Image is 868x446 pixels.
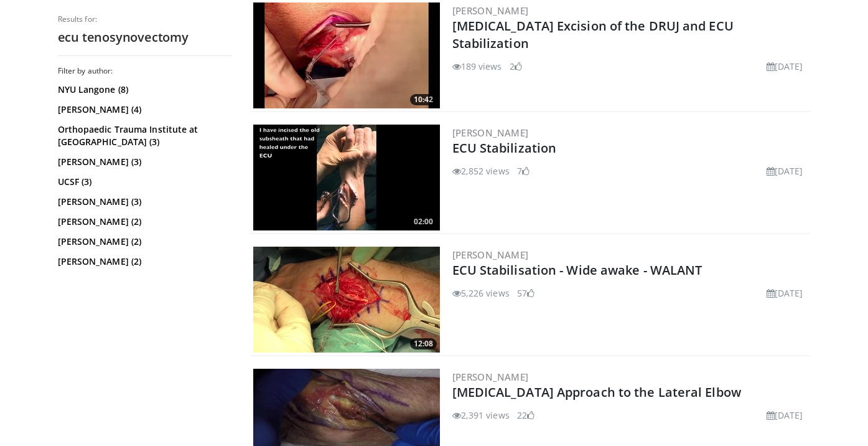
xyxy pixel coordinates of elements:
[58,176,229,188] a: UCSF (3)
[517,409,534,422] li: 22
[452,409,510,422] li: 2,391 views
[452,371,529,383] a: [PERSON_NAME]
[452,384,741,401] a: [MEDICAL_DATA] Approach to the Lateral Elbow
[452,4,529,17] a: [PERSON_NAME]
[410,94,437,105] span: 10:42
[452,60,502,73] li: 189 views
[517,164,530,178] li: 7
[58,196,229,208] a: [PERSON_NAME] (3)
[58,103,229,116] a: [PERSON_NAME] (4)
[253,125,440,230] a: 02:00
[253,247,440,353] img: 22da3e4b-bef5-41d1-a554-06871b830c0a.300x170_q85_crop-smart_upscale.jpg
[410,216,437,227] span: 02:00
[58,123,229,148] a: Orthopaedic Trauma Institute at [GEOGRAPHIC_DATA] (3)
[452,17,734,52] a: [MEDICAL_DATA] Excision of the DRUJ and ECU Stabilization
[58,29,232,45] h2: ecu tenosynovectomy
[452,164,510,178] li: 2,852 views
[767,164,803,178] li: [DATE]
[767,409,803,422] li: [DATE]
[58,83,229,96] a: NYU Langone (8)
[58,216,229,228] a: [PERSON_NAME] (2)
[58,255,229,268] a: [PERSON_NAME] (2)
[452,287,510,300] li: 5,226 views
[767,60,803,73] li: [DATE]
[253,2,440,108] img: 1ee03a57-a83d-4a1b-a0eb-07ea397bc9dd.300x170_q85_crop-smart_upscale.jpg
[452,140,557,156] a: ECU Stabilization
[253,125,440,230] img: 11019a81-3d1d-49d4-9f0a-e509c50ba356.300x170_q85_crop-smart_upscale.jpg
[410,338,437,349] span: 12:08
[253,247,440,353] a: 12:08
[58,235,229,248] a: [PERSON_NAME] (2)
[510,60,522,73] li: 2
[452,249,529,261] a: [PERSON_NAME]
[58,14,232,24] p: Results for:
[517,287,534,300] li: 57
[767,287,803,300] li: [DATE]
[58,66,232,76] h3: Filter by author:
[58,156,229,168] a: [PERSON_NAME] (3)
[452,262,702,278] a: ECU Stabilisation - Wide awake - WALANT
[253,2,440,108] a: 10:42
[452,126,529,139] a: [PERSON_NAME]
